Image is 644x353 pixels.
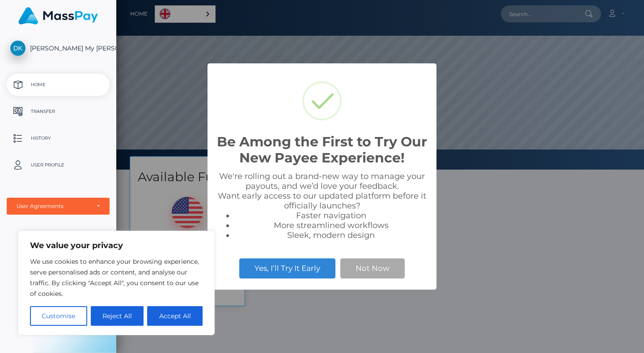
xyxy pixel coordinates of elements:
li: Sleek, modern design [234,230,428,240]
button: Accept All [147,306,203,326]
span: [PERSON_NAME] My [PERSON_NAME] [7,44,110,52]
p: We use cookies to enhance your browsing experience, serve personalised ads or content, and analys... [30,256,203,299]
h2: Be Among the First to Try Our New Payee Experience! [216,134,428,166]
li: More streamlined workflows [234,220,428,230]
div: User Agreements [17,203,90,210]
p: Home [10,78,106,91]
button: User Agreements [7,198,110,215]
button: Reject All [91,306,144,326]
img: MassPay [18,7,98,25]
p: We value your privacy [30,240,203,251]
p: Transfer [10,105,106,118]
button: Yes, I’ll Try It Early [239,258,335,278]
div: We value your privacy [18,231,215,335]
div: We're rolling out a brand-new way to manage your payouts, and we’d love your feedback. Want early... [216,171,428,240]
p: History [10,132,106,145]
button: Not Now [340,258,405,278]
li: Faster navigation [234,211,428,220]
p: User Profile [10,158,106,172]
button: Customise [30,306,87,326]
